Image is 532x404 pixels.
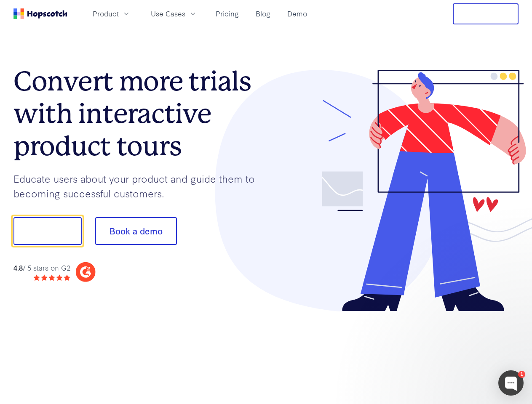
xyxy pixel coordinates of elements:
a: Demo [284,7,310,21]
button: Use Cases [146,7,202,21]
a: Pricing [212,7,242,21]
span: Product [93,8,119,19]
button: Free Trial [453,3,519,24]
div: / 5 stars on G2 [13,263,70,273]
a: Blog [252,7,274,21]
p: Educate users about your product and guide them to becoming successful customers. [13,171,266,200]
span: Use Cases [151,8,185,19]
button: Show me! [13,217,82,245]
button: Book a demo [95,217,177,245]
a: Home [13,8,67,19]
button: Product [88,7,136,21]
div: 1 [518,371,525,378]
strong: 4.8 [13,263,23,272]
h1: Convert more trials with interactive product tours [13,65,266,162]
